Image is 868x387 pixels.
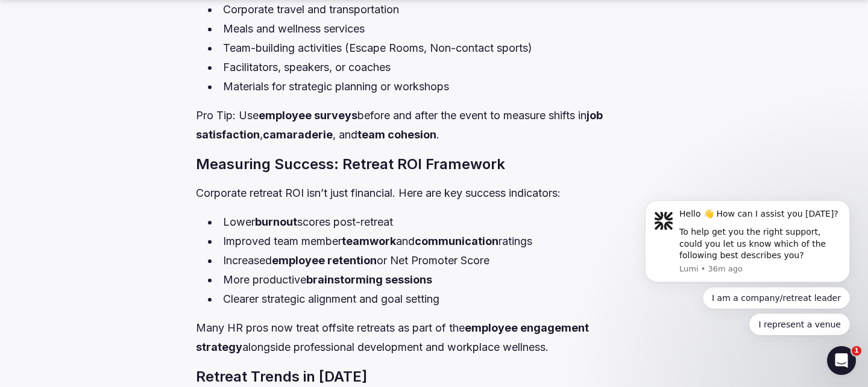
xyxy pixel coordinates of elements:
p: Pro Tip: Use before and after the event to measure shifts in , , and . [196,106,671,144]
strong: teamwork [342,235,396,247]
iframe: Intercom notifications message [627,134,868,354]
h3: Measuring Success: Retreat ROI Framework [196,154,671,175]
li: Facilitators, speakers, or coaches [208,58,671,77]
li: Meals and wellness services [208,19,671,39]
iframe: Intercom live chat [827,346,856,375]
li: More productive [208,270,671,289]
strong: job satisfaction [196,109,603,141]
li: Team-building activities (Escape Rooms, Non-contact sports) [208,39,671,58]
strong: team cohesion [357,128,436,141]
strong: employee surveys [259,109,357,122]
strong: brainstorming sessions [306,273,432,286]
li: Improved team member and ratings [208,232,671,251]
li: Increased or Net Promoter Score [208,251,671,270]
strong: communication [415,235,498,247]
li: Clearer strategic alignment and goal setting [208,289,671,309]
p: Corporate retreat ROI isn’t just financial. Here are key success indicators: [196,184,671,203]
h3: Retreat Trends in [DATE] [196,367,671,387]
span: 1 [852,346,861,356]
li: Lower scores post-retreat [208,212,671,232]
strong: camaraderie [263,128,333,141]
li: Materials for strategic planning or workshops [208,77,671,96]
strong: burnout [255,215,297,228]
p: Many HR pros now treat offsite retreats as part of the alongside professional development and wor... [196,318,671,357]
strong: employee retention [272,254,377,267]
